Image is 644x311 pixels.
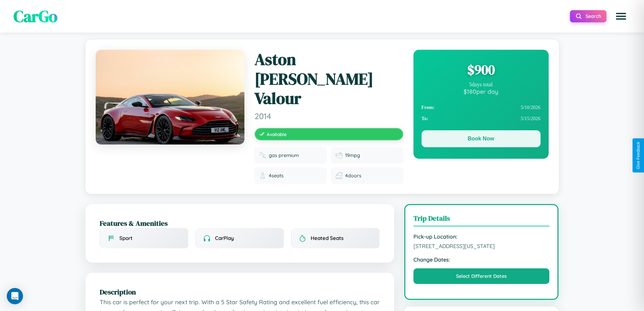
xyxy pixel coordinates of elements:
[636,142,641,169] div: Give Feedback
[100,218,380,228] h2: Features & Amenities
[413,268,550,284] button: Select Different Dates
[336,152,342,159] img: Fuel efficiency
[255,111,403,121] span: 2014
[269,173,284,179] span: 4 seats
[413,256,550,263] strong: Change Dates:
[422,113,541,124] div: 5 / 15 / 2026
[422,130,541,147] button: Book Now
[336,172,342,179] img: Doors
[345,152,360,158] span: 19 mpg
[586,13,601,19] span: Search
[215,235,234,241] span: CarPlay
[413,243,550,249] span: [STREET_ADDRESS][US_STATE]
[100,287,380,297] h2: Description
[422,61,541,79] div: $ 900
[422,82,541,88] div: 5 days total
[269,152,299,158] span: gas premium
[311,235,343,241] span: Heated Seats
[422,116,428,121] strong: To:
[413,233,550,240] strong: Pick-up Location:
[570,10,606,22] button: Search
[255,50,403,108] h1: Aston [PERSON_NAME] Valour
[422,102,541,113] div: 5 / 10 / 2026
[422,88,541,95] div: $ 180 per day
[119,235,133,241] span: Sport
[345,173,361,179] span: 4 doors
[259,152,266,159] img: Fuel type
[259,172,266,179] img: Seats
[267,131,287,137] span: Available
[612,7,630,26] button: Open menu
[96,50,244,145] img: Aston Martin Valour 2014
[14,5,57,27] span: CarGo
[422,105,435,110] strong: From:
[7,288,23,304] div: Open Intercom Messenger
[413,213,550,226] h3: Trip Details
